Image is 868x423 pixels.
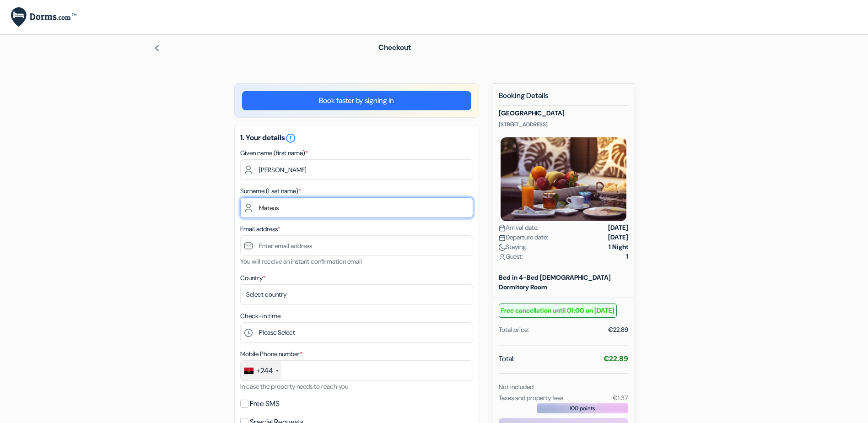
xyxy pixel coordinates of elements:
div: Total price: [499,325,529,335]
label: Country [240,273,265,283]
h5: [GEOGRAPHIC_DATA] [499,109,628,117]
input: Enter last name [240,197,473,218]
h5: 1. Your details [240,133,473,144]
small: Free cancellation until 01:00 on [DATE] [499,304,617,318]
span: Checkout [378,43,411,52]
strong: €22.89 [604,354,628,363]
input: Enter first name [240,159,473,180]
strong: 1 [626,252,628,261]
small: Taxes and property fees: [499,394,565,402]
img: Dorms.com [11,7,76,27]
strong: 1 Night [609,242,628,252]
div: Angola: +244 [241,361,281,380]
span: Arrival date: [499,223,539,233]
label: Mobile Phone number [240,349,302,359]
span: Guest: [499,252,523,261]
strong: [DATE] [608,223,628,233]
small: €1.37 [613,394,628,402]
img: calendar.svg [499,234,506,241]
label: Check-in time [240,311,280,321]
small: Not included [499,383,534,391]
p: [STREET_ADDRESS] [499,121,628,128]
label: Email address [240,224,280,234]
img: moon.svg [499,244,506,251]
div: €22.89 [608,325,628,335]
img: calendar.svg [499,225,506,232]
input: Enter email address [240,235,473,256]
div: +244 [256,365,273,376]
span: Departure date: [499,233,548,242]
a: Book faster by signing in [242,91,471,110]
a: error_outline [285,133,296,142]
h5: Booking Details [499,91,628,106]
label: Given name (first name) [240,148,308,158]
span: Staying: [499,242,528,252]
span: Total: [499,353,515,364]
i: error_outline [285,133,296,144]
label: Surname (Last name) [240,186,301,196]
small: In case the property needs to reach you [240,382,348,390]
img: left_arrow.svg [153,44,161,52]
img: user_icon.svg [499,254,506,260]
strong: [DATE] [608,233,628,242]
span: 100 points [570,404,595,412]
small: You will receive an instant confirmation email [240,257,362,266]
b: Bed in 4-Bed [DEMOGRAPHIC_DATA] Dormitory Room [499,273,611,291]
label: Free SMS [250,397,280,410]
